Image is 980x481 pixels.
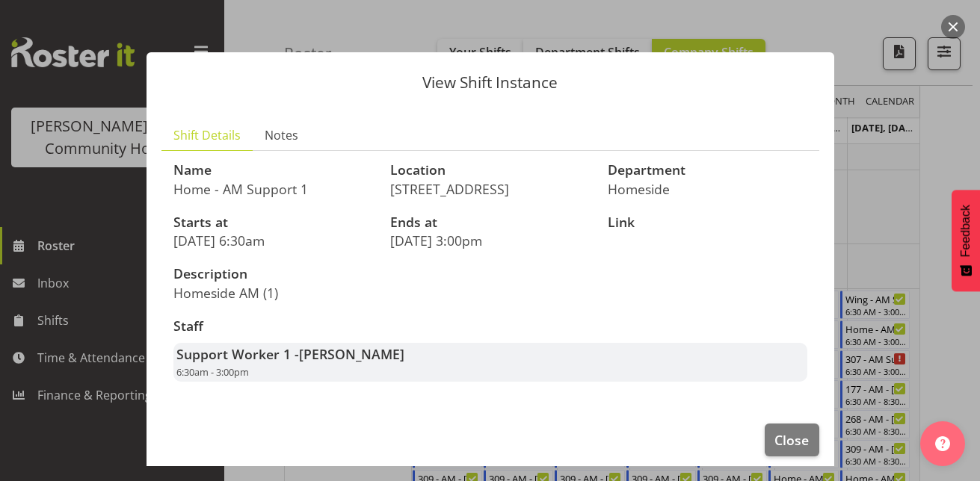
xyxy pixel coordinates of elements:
[608,215,807,230] h3: Link
[390,163,590,178] h3: Location
[176,345,404,363] strong: Support Worker 1 -
[952,190,980,291] button: Feedback - Show survey
[390,215,590,230] h3: Ends at
[176,365,249,379] span: 6:30am - 3:00pm
[935,436,950,451] img: help-xxl-2.png
[173,319,807,334] h3: Staff
[959,205,973,257] span: Feedback
[390,181,590,197] p: [STREET_ADDRESS]
[608,181,807,197] p: Homeside
[608,163,807,178] h3: Department
[173,267,481,282] h3: Description
[299,345,404,363] span: [PERSON_NAME]
[173,126,241,144] span: Shift Details
[390,232,590,249] p: [DATE] 3:00pm
[173,181,373,197] p: Home - AM Support 1
[173,215,373,230] h3: Starts at
[161,75,819,90] p: View Shift Instance
[265,126,298,144] span: Notes
[765,423,819,456] button: Close
[774,430,809,450] span: Close
[173,285,481,301] p: Homeside AM (1)
[173,163,373,178] h3: Name
[173,232,373,249] p: [DATE] 6:30am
